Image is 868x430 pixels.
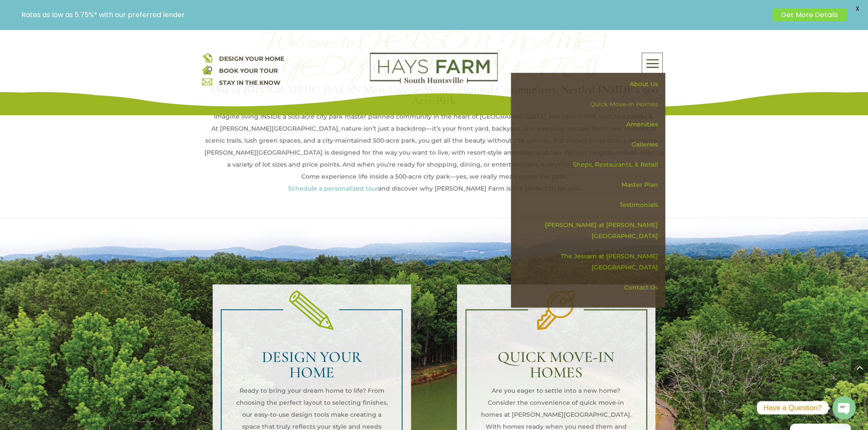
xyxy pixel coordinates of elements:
p: Rates as low as 5.75%* with our preferred lender [21,11,768,19]
a: Get More Details [772,9,847,21]
a: Contact Us [517,278,665,298]
a: Testimonials [517,195,665,215]
span: X [851,2,864,15]
div: Come experience life inside a 500-acre city park—yes, we really mean inside the park. [203,170,666,182]
a: Master Plan [517,175,665,195]
a: The Jessam at [PERSON_NAME][GEOGRAPHIC_DATA] [517,246,665,278]
a: BOOK YOUR TOUR [219,67,277,75]
img: design your home [202,53,212,63]
div: Imagine living INSIDE a 500-acre city park master planned community in the heart of [GEOGRAPHIC_D... [203,110,666,122]
a: STAY IN THE KNOW [219,79,280,87]
a: Amenities [517,114,665,134]
div: At [PERSON_NAME][GEOGRAPHIC_DATA], nature isn’t just a backdrop—it’s your front yard, backyard, a... [203,122,666,170]
a: hays farm homes huntsville development [370,78,498,85]
a: Shops, Restaurants, & Retail [517,155,665,175]
a: Quick Move-in Homes [517,94,665,114]
a: [PERSON_NAME] at [PERSON_NAME][GEOGRAPHIC_DATA] [517,215,665,246]
a: DESIGN YOUR HOME [219,55,284,63]
h2: QUICK MOVE-IN HOMES [480,349,633,385]
img: book your home tour [202,65,212,75]
h2: DESIGN YOUR HOME [235,349,388,385]
a: Schedule a personalized tour [288,185,378,192]
a: Galleries [517,134,665,155]
p: and discover why [PERSON_NAME] Farm is the perfect fit for you. [203,182,666,194]
a: About Us [517,74,665,94]
img: Logo [370,53,498,84]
